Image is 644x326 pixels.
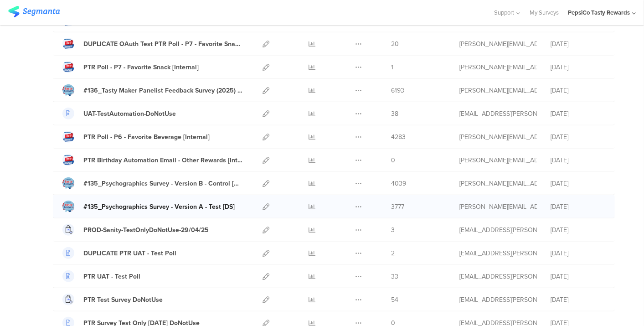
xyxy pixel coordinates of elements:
[83,248,176,258] div: DUPLICATE PTR UAT - Test Poll
[551,202,605,212] div: [DATE]
[83,202,235,212] div: #135_Psychographics Survey - Version A - Test [DS]
[391,295,398,305] span: 54
[62,84,242,96] a: #136_Tasty Maker Panelist Feedback Survey (2025) [Internal]
[391,202,404,212] span: 3777
[495,8,515,17] span: Support
[391,272,398,281] span: 33
[551,248,605,258] div: [DATE]
[391,62,393,72] span: 1
[62,108,176,119] a: UAT-TestAutomation-DoNotUse
[391,86,404,95] span: 6193
[62,294,163,305] a: PTR Test Survey DoNotUse
[568,8,630,17] div: PepsiCo Tasty Rewards
[62,61,199,73] a: PTR Poll - P7 - Favorite Snack [Internal]
[551,272,605,281] div: [DATE]
[391,225,395,235] span: 3
[391,132,406,142] span: 4283
[83,86,242,95] div: #136_Tasty Maker Panelist Feedback Survey (2025) [Internal]
[459,202,537,212] div: megan.lynch@pepsico.com
[459,109,537,119] div: andreza.godoy.contractor@pepsico.com
[62,270,140,282] a: PTR UAT - Test Poll
[459,62,537,72] div: megan.lynch@pepsico.com
[83,272,140,281] div: PTR UAT - Test Poll
[551,86,605,95] div: [DATE]
[62,131,210,143] a: PTR Poll - P6 - Favorite Beverage [Internal]
[83,39,242,49] div: DUPLICATE OAuth Test PTR Poll - P7 - Favorite Snack - 7.17.25
[459,272,537,281] div: andreza.godoy.contractor@pepsico.com
[391,179,406,188] span: 4039
[459,86,537,95] div: megan.lynch@pepsico.com
[83,179,242,188] div: #135_Psychographics Survey - Version B - Control [DS]
[551,132,605,142] div: [DATE]
[551,62,605,72] div: [DATE]
[459,248,537,258] div: andreza.godoy.contractor@pepsico.com
[62,224,209,236] a: PROD-Sanity-TestOnlyDoNotUse-29/04/25
[551,295,605,305] div: [DATE]
[62,201,235,212] a: #135_Psychographics Survey - Version A - Test [DS]
[62,154,242,166] a: PTR Birthday Automation Email - Other Rewards [Internal]
[459,179,537,188] div: megan.lynch@pepsico.com
[83,155,242,165] div: PTR Birthday Automation Email - Other Rewards [Internal]
[83,132,210,142] div: PTR Poll - P6 - Favorite Beverage [Internal]
[83,295,163,305] div: PTR Test Survey DoNotUse
[62,247,176,259] a: DUPLICATE PTR UAT - Test Poll
[391,109,398,119] span: 38
[459,132,537,142] div: megan.lynch@pepsico.com
[459,39,537,49] div: riel@segmanta.com
[62,38,242,50] a: DUPLICATE OAuth Test PTR Poll - P7 - Favorite Snack - [DATE]
[8,6,60,17] img: segmanta logo
[391,248,395,258] span: 2
[551,155,605,165] div: [DATE]
[551,39,605,49] div: [DATE]
[551,109,605,119] div: [DATE]
[83,225,209,235] div: PROD-Sanity-TestOnlyDoNotUse-29/04/25
[83,109,176,119] div: UAT-TestAutomation-DoNotUse
[391,155,395,165] span: 0
[459,295,537,305] div: andreza.godoy.contractor@pepsico.com
[459,225,537,235] div: andreza.godoy.contractor@pepsico.com
[83,62,199,72] div: PTR Poll - P7 - Favorite Snack [Internal]
[391,39,399,49] span: 20
[551,179,605,188] div: [DATE]
[459,155,537,165] div: megan.lynch@pepsico.com
[62,177,242,189] a: #135_Psychographics Survey - Version B - Control [DS]
[551,225,605,235] div: [DATE]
